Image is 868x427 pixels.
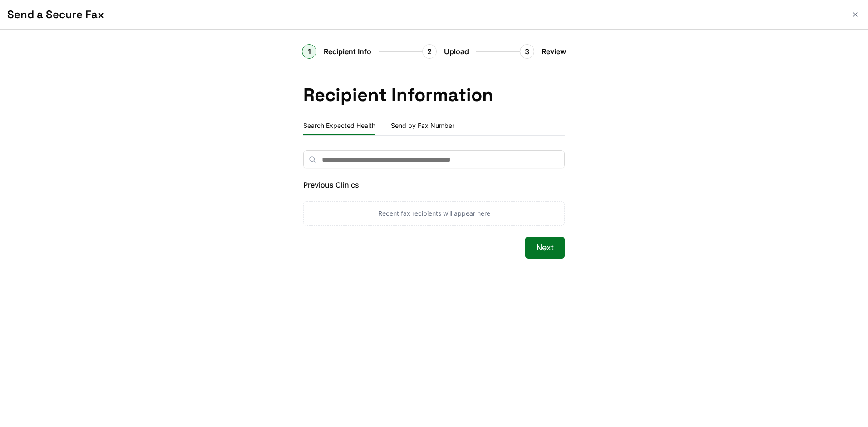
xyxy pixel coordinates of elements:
h1: Recipient Information [303,84,565,106]
span: Recipient Info [324,46,371,57]
button: Send by Fax Number [390,117,455,135]
button: Next [525,237,565,259]
div: 2 [422,44,437,59]
label: Previous Clinics [303,179,565,190]
div: 3 [520,44,534,59]
span: Upload [444,46,469,57]
span: Review [542,46,566,57]
button: Search Expected Health [303,117,375,135]
button: Close [850,9,861,20]
div: Recent fax recipients will appear here [303,201,565,226]
div: 1 [302,44,316,59]
h1: Send a Secure Fax [7,7,843,22]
